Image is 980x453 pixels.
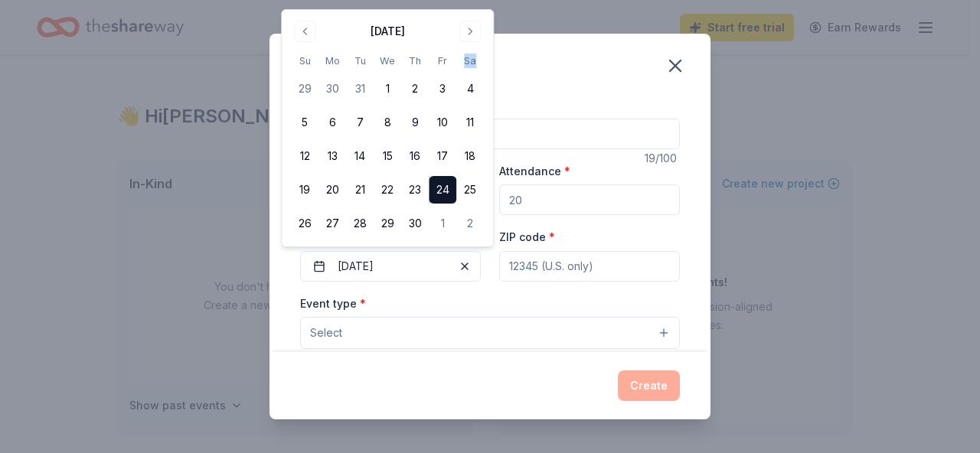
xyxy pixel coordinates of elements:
[346,210,374,237] button: 28
[456,176,484,204] button: 25
[456,142,484,170] button: 18
[346,75,374,103] button: 31
[429,53,456,69] th: Friday
[371,22,405,41] div: [DATE]
[401,53,429,69] th: Thursday
[499,251,680,282] input: 12345 (U.S. only)
[374,53,401,69] th: Wednesday
[318,176,346,204] button: 20
[291,210,318,237] button: 26
[429,142,456,170] button: 17
[374,210,401,237] button: 29
[499,184,680,215] input: 20
[401,75,429,103] button: 2
[456,210,484,237] button: 2
[401,109,429,136] button: 9
[401,210,429,237] button: 30
[291,53,318,69] th: Sunday
[346,53,374,69] th: Tuesday
[291,142,318,170] button: 12
[499,164,570,179] label: Attendance
[429,75,456,103] button: 3
[318,75,346,103] button: 30
[300,251,481,282] button: [DATE]
[318,53,346,69] th: Monday
[456,53,484,69] th: Saturday
[300,317,680,349] button: Select
[456,109,484,136] button: 11
[499,230,555,245] label: ZIP code
[310,324,342,342] span: Select
[318,109,346,136] button: 6
[291,75,318,103] button: 29
[374,75,401,103] button: 1
[401,142,429,170] button: 16
[294,21,315,42] button: Go to previous month
[429,109,456,136] button: 10
[346,109,374,136] button: 7
[429,176,456,204] button: 24
[374,142,401,170] button: 15
[429,210,456,237] button: 1
[318,210,346,237] button: 27
[346,176,374,204] button: 21
[401,176,429,204] button: 23
[291,176,318,204] button: 19
[459,21,481,42] button: Go to next month
[300,296,366,311] label: Event type
[318,142,346,170] button: 13
[645,149,680,168] div: 19 /100
[374,109,401,136] button: 8
[291,109,318,136] button: 5
[374,176,401,204] button: 22
[456,75,484,103] button: 4
[346,142,374,170] button: 14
